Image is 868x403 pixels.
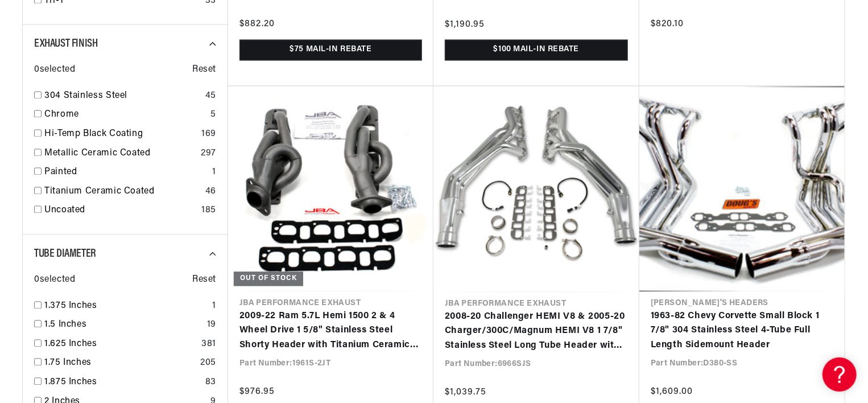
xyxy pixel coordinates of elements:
div: 297 [201,146,216,161]
a: Hi-Temp Black Coating [44,127,197,142]
a: 2008-20 Challenger HEMI V8 & 2005-20 Charger/300C/Magnum HEMI V8 1 7/8" Stainless Steel Long Tube... [445,310,628,353]
a: 1.75 Inches [44,356,196,371]
a: Painted [44,165,208,180]
a: 1.5 Inches [44,318,202,332]
div: 1 [212,165,216,180]
a: 1.875 Inches [44,375,201,390]
span: 0 selected [34,273,75,287]
div: 381 [201,337,216,352]
a: 1963-82 Chevy Corvette Small Block 1 7/8" 304 Stainless Steel 4-Tube Full Length Sidemount Header [651,309,833,353]
a: Chrome [44,108,206,122]
span: Reset [192,273,216,287]
a: Metallic Ceramic Coated [44,146,196,161]
span: Reset [192,63,216,77]
span: Tube Diameter [34,248,96,260]
a: Titanium Ceramic Coated [44,184,201,199]
a: 2009-22 Ram 5.7L Hemi 1500 2 & 4 Wheel Drive 1 5/8" Stainless Steel Shorty Header with Titanium C... [239,309,422,353]
span: Exhaust Finish [34,38,97,50]
div: 46 [205,184,216,199]
div: 1 [212,299,216,314]
div: 19 [207,318,216,332]
div: 83 [205,375,216,390]
div: 45 [205,89,216,104]
div: 5 [210,108,216,122]
div: 169 [201,127,216,142]
a: Uncoated [44,203,197,218]
div: 205 [200,356,216,371]
span: 0 selected [34,63,75,77]
a: 1.625 Inches [44,337,197,352]
div: 185 [201,203,216,218]
a: 304 Stainless Steel [44,89,201,104]
a: 1.375 Inches [44,299,208,314]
